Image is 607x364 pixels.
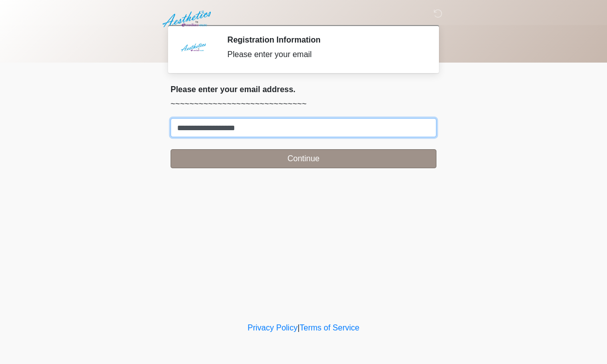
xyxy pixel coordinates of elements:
[227,49,421,61] div: Please enter your email
[248,323,298,332] a: Privacy Policy
[178,35,208,65] img: Agent Avatar
[171,149,436,168] button: Continue
[161,8,215,31] img: Aesthetics by Emediate Cure Logo
[227,35,421,45] h2: Registration Information
[171,98,436,110] p: ~~~~~~~~~~~~~~~~~~~~~~~~~~~~~
[171,85,436,94] h2: Please enter your email address.
[299,323,359,332] a: Terms of Service
[297,323,299,332] a: |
